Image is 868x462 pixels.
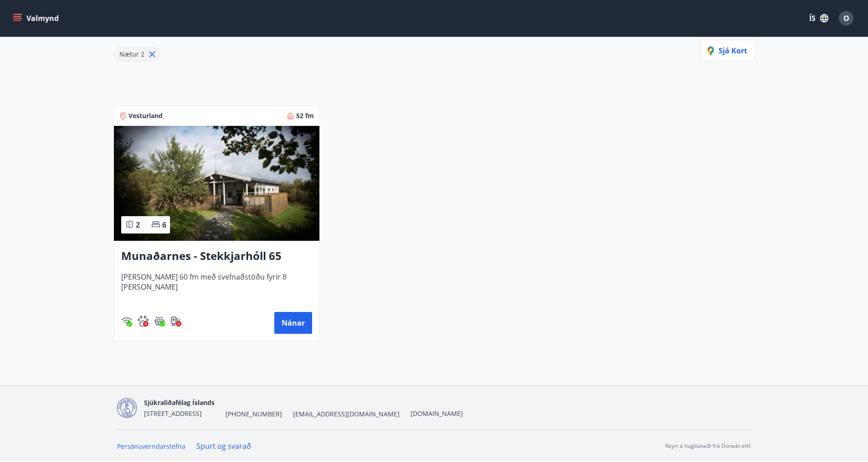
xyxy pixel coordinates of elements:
span: 2 [136,220,140,230]
img: pxcaIm5dSOV3FS4whs1soiYWTwFQvksT25a9J10C.svg [138,316,149,327]
span: [PERSON_NAME] 60 fm með svefnaðstöðu fyrir 8 [PERSON_NAME] [121,272,312,302]
h3: Munaðarnes - Stekkjarhóll 65 [121,248,312,265]
button: menu [11,10,62,26]
img: Paella dish [114,126,319,241]
span: O [843,13,849,23]
p: Keyrt á hugbúnaði frá Dorado ehf. [665,442,751,450]
a: [DOMAIN_NAME] [411,409,463,418]
span: 52 fm [296,111,314,120]
img: d7T4au2pYIU9thVz4WmmUT9xvMNnFvdnscGDOPEg.png [117,398,137,418]
span: 6 [162,220,166,230]
div: Nætur 2 [113,47,160,62]
span: Nætur 2 [119,50,144,58]
span: Sjúkraliðafélag Íslands [144,398,215,407]
button: Nánar [274,312,312,334]
span: [PHONE_NUMBER] [226,410,282,419]
img: HJRyFFsYp6qjeUYhR4dAD8CaCEsnIFYZ05miwXoh.svg [121,316,132,327]
img: nH7E6Gw2rvWFb8XaSdRp44dhkQaj4PJkOoRYItBQ.svg [170,316,181,327]
span: [EMAIL_ADDRESS][DOMAIN_NAME] [293,410,400,419]
div: Heitur pottur [154,316,165,327]
a: Persónuverndarstefna [117,442,185,451]
span: Vesturland [128,111,163,120]
span: Sjá kort [708,46,747,56]
img: h89QDIuHlAdpqTriuIvuEWkTH976fOgBEOOeu1mi.svg [154,316,165,327]
div: Þráðlaust net [121,316,132,327]
div: Gæludýr [138,316,149,327]
a: Spurt og svarað [196,441,251,451]
span: [STREET_ADDRESS] [144,409,202,418]
button: ÍS [804,10,833,26]
button: Sjá kort [700,40,755,62]
button: O [835,7,857,29]
div: Hleðslustöð fyrir rafbíla [170,316,181,327]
